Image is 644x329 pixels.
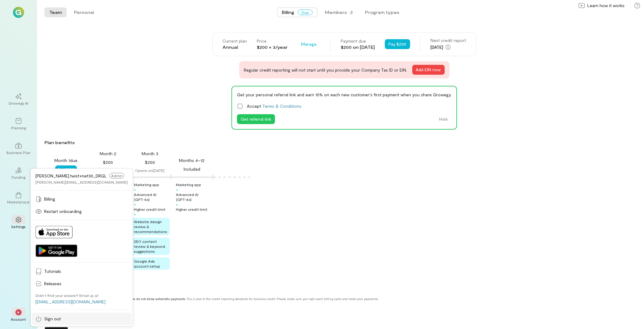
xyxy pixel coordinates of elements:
[222,44,247,50] div: Annual
[100,151,116,157] div: Month 2
[297,39,320,49] button: Manage
[320,7,358,17] button: Members · 2
[32,205,131,218] a: Restart onboarding
[7,187,30,209] a: Marketplace
[134,187,136,192] div: +
[44,316,128,322] span: Sign out
[301,41,317,47] span: Manage
[262,103,301,109] a: Terms & Conditions
[385,39,410,49] button: Pay $200
[35,299,106,304] a: [EMAIL_ADDRESS][DOMAIN_NAME]
[430,44,466,51] div: [DATE]
[176,202,178,207] div: +
[134,259,160,268] span: Google Ads account setup
[341,44,375,50] div: $200 on [DATE]
[44,196,128,202] span: Billing
[325,9,353,15] div: Members · 2
[247,103,301,109] span: Accept
[360,7,404,17] button: Program types
[44,281,128,287] span: Releases
[44,268,128,274] span: Tutorials
[134,219,167,234] span: Website design review & recommendations
[282,9,294,15] span: Billing
[35,180,128,185] div: [PERSON_NAME][EMAIL_ADDRESS][DOMAIN_NAME]
[55,157,78,164] div: Month 1 due
[134,202,136,207] div: +
[12,175,25,180] div: Funding
[11,224,26,229] div: Settings
[237,91,451,98] div: Get your personal referral link and earn 10% on each new customer's first payment when you share ...
[44,208,128,214] span: Restart onboarding
[44,140,642,146] div: Plan benefits
[32,313,131,325] a: Sign out
[103,159,113,166] div: $200
[298,10,313,15] span: Due
[11,125,26,130] div: Planning
[7,199,30,204] div: Marketplace
[184,165,200,173] div: Included
[32,265,131,277] a: Tutorials
[7,88,30,110] a: Growegy AI
[7,304,30,327] div: *Account
[430,37,466,44] div: Next credit report
[134,207,165,212] div: Higher credit limit
[176,187,178,192] div: +
[7,212,30,234] a: Settings
[32,277,131,290] a: Releases
[179,157,205,164] div: Months 4–12
[222,38,247,44] div: Current plan
[134,192,170,202] div: Advanced AI (GPT‑4o)
[135,168,165,173] div: Opens on [DATE]
[257,38,288,44] div: Price
[134,212,136,217] div: +
[142,151,158,157] div: Month 3
[11,317,26,322] div: Account
[35,226,73,238] img: Download on App Store
[109,173,124,178] span: Admin
[257,44,288,50] div: $200 × 3/year
[412,65,445,75] button: Add EIN now
[6,150,31,155] div: Business Plan
[176,192,212,202] div: Advanced AI (GPT‑4o)
[35,293,98,298] div: Didn’t find your answer? Email us at
[32,193,131,205] a: Billing
[239,61,450,78] div: Regular credit reporting will not start until you provide your Company Tax ID or EIN.
[44,7,67,17] button: Team
[44,289,582,296] div: Payment methods
[7,113,30,135] a: Planning
[237,114,275,124] button: Get referral link
[7,162,30,185] a: Funding
[55,165,77,173] button: Pay $200
[277,7,318,17] button: BillingDue
[341,38,375,44] div: Payment due
[93,168,123,173] div: Opens on [DATE]
[134,182,159,187] div: Marketing app
[134,239,165,253] span: SEO content review & keyword suggestions
[176,207,207,212] div: Higher credit limit
[69,7,99,17] button: Personal
[35,244,77,257] img: Get it on Google Play
[587,2,625,9] span: Learn how it works
[435,114,451,124] button: Hide
[35,173,107,178] span: [PERSON_NAME].twist+net30_DRGL
[176,182,201,187] div: Marketing app
[7,138,30,160] a: Business Plan
[44,297,582,301] div: This is due to the credit reporting standards for business credit. Please make sure you login eac...
[9,101,29,106] div: Growegy AI
[145,159,155,166] div: $200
